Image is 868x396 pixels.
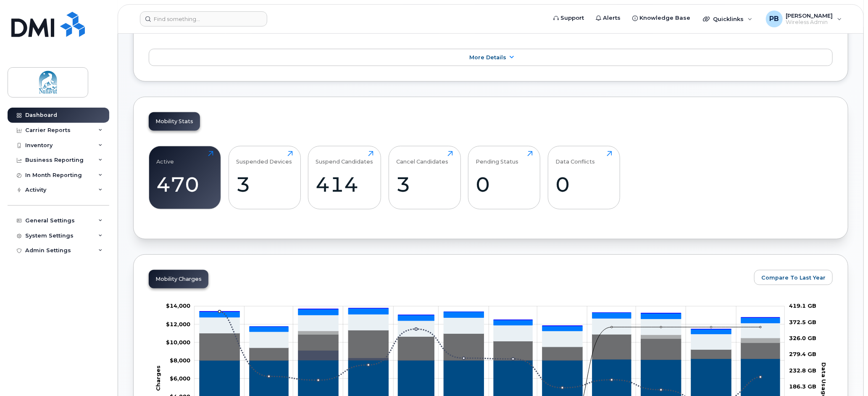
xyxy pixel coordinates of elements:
a: Alerts [590,10,626,26]
span: PB [769,14,779,24]
tspan: $14,000 [166,303,190,309]
tspan: $10,000 [166,339,190,346]
div: Quicklinks [697,11,758,27]
button: Compare To Last Year [754,270,833,285]
span: Compare To Last Year [761,274,826,282]
div: Suspend Candidates [316,151,374,165]
div: Cancel Candidates [396,151,448,165]
g: Features [200,314,780,350]
g: GST [200,309,780,334]
div: 0 [476,172,533,197]
span: [PERSON_NAME] [786,12,833,19]
tspan: 186.3 GB [789,383,816,390]
g: $0 [166,303,190,309]
g: Data [200,330,780,360]
a: Suspend Candidates414 [316,151,374,205]
div: 3 [396,172,453,197]
tspan: 232.8 GB [789,367,816,374]
span: Knowledge Base [639,14,690,22]
tspan: 326.0 GB [789,335,816,341]
input: Find something... [140,11,267,26]
span: Wireless Admin [786,19,833,26]
span: More Details [469,54,506,61]
g: $0 [170,357,190,364]
tspan: $12,000 [166,321,190,327]
a: Knowledge Base [626,10,696,26]
div: Active [157,151,174,165]
tspan: 279.4 GB [789,351,816,358]
tspan: $8,000 [170,357,190,364]
a: Data Conflicts0 [555,151,612,205]
tspan: $6,000 [170,375,190,382]
tspan: 372.5 GB [789,319,816,325]
span: Alerts [603,14,621,22]
div: Data Conflicts [555,151,595,165]
g: $0 [166,321,190,327]
div: 414 [316,172,374,197]
div: 470 [157,172,213,197]
a: Pending Status0 [476,151,533,205]
a: Active470 [157,151,213,205]
span: Quicklinks [713,16,744,22]
a: Support [547,10,590,26]
tspan: 419.1 GB [789,303,816,309]
div: Suspended Devices [236,151,292,165]
div: 3 [236,172,293,197]
g: $0 [170,375,190,382]
span: Support [560,14,584,22]
g: $0 [166,339,190,346]
div: Paul Billows [760,11,848,27]
div: 0 [555,172,612,197]
g: Hardware [200,330,780,349]
a: Cancel Candidates3 [396,151,453,205]
div: Pending Status [476,151,519,165]
a: Suspended Devices3 [236,151,293,205]
tspan: Charges [154,365,161,391]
